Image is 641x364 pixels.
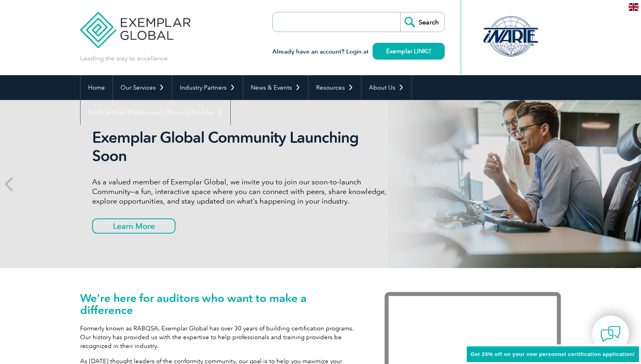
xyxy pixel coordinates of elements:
a: Exemplar LINK [373,43,445,60]
input: Search [400,12,444,32]
p: Formerly known as RABQSA, Exemplar Global has over 30 years of building certification programs. O... [80,324,361,350]
h1: We’re here for auditors who want to make a difference [80,292,361,316]
a: Learn More [92,218,175,234]
a: Industry Partners [172,75,243,100]
a: Home [81,75,113,100]
a: Resources [308,75,361,100]
span: Get 20% off on your new personnel certification application! [471,351,635,357]
a: Our Services [113,75,172,100]
h2: Exemplar Global Community Launching Soon [92,128,393,165]
img: contact-chat.png [601,324,621,344]
a: Find Certified Professional / Training Provider [81,100,230,125]
a: About Us [361,75,411,100]
h3: Already have an account? Login at [272,47,445,57]
img: open_square.png [427,49,431,53]
img: en [629,3,639,11]
p: As a valued member of Exemplar Global, we invite you to join our soon-to-launch Community—a fun, ... [92,177,393,206]
a: News & Events [243,75,308,100]
p: Leading the way to excellence [80,54,168,63]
